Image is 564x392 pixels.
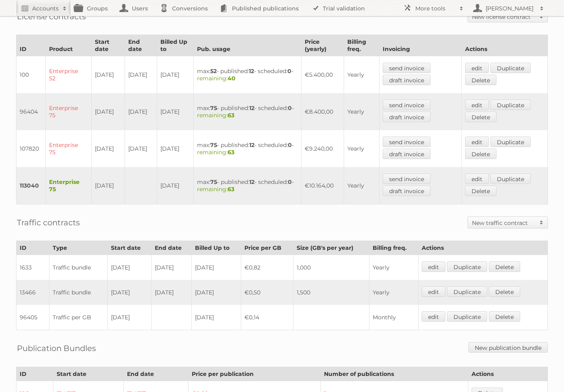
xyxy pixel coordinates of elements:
[293,255,369,280] td: 1,000
[16,56,46,94] td: 100
[16,367,53,381] th: ID
[249,141,254,149] strong: 12
[465,112,496,122] a: Delete
[91,93,125,130] td: [DATE]
[157,167,193,204] td: [DATE]
[369,255,418,280] td: Yearly
[344,56,379,94] td: Yearly
[49,305,108,330] td: Traffic per GB
[468,342,548,353] a: New publication bundle
[447,261,487,272] a: Duplicate
[107,241,151,255] th: Start date
[301,130,344,167] td: €9.240,00
[293,241,369,255] th: Size (GB's per year)
[465,186,496,196] a: Delete
[249,67,254,75] strong: 12
[301,167,344,204] td: €10.164,00
[228,75,236,82] strong: 40
[125,56,157,94] td: [DATE]
[422,261,445,272] a: edit
[228,112,234,119] strong: 63
[210,178,217,186] strong: 75
[383,174,431,184] a: send invoice
[383,137,431,147] a: send invoice
[125,35,157,56] th: End date
[468,367,548,381] th: Actions
[490,174,531,184] a: Duplicate
[468,11,548,22] a: New license contract
[288,178,292,186] strong: 0
[379,35,462,56] th: Invoicing
[535,217,548,228] span: Toggle
[46,167,92,204] td: Enterprise 75
[32,4,59,12] h2: Accounts
[91,130,125,167] td: [DATE]
[189,367,321,381] th: Price per publication
[16,93,46,130] td: 96404
[16,167,46,204] td: 113040
[46,56,92,94] td: Enterprise 52
[490,137,531,147] a: Duplicate
[383,149,431,159] a: draft invoice
[489,311,520,322] a: Delete
[107,255,151,280] td: [DATE]
[197,186,234,193] span: remaining:
[468,217,548,228] a: New traffic contract
[91,35,125,56] th: Start date
[344,93,379,130] td: Yearly
[16,241,49,255] th: ID
[125,130,157,167] td: [DATE]
[465,174,489,184] a: edit
[191,305,241,330] td: [DATE]
[344,167,379,204] td: Yearly
[301,93,344,130] td: €8.400,00
[193,130,301,167] td: max: - published: - scheduled: -
[151,280,191,305] td: [DATE]
[369,280,418,305] td: Yearly
[157,130,193,167] td: [DATE]
[465,137,489,147] a: edit
[193,56,301,94] td: max: - published: - scheduled: -
[484,4,536,12] h2: [PERSON_NAME]
[344,35,379,56] th: Billing freq.
[241,305,293,330] td: €0,14
[489,286,520,297] a: Delete
[418,241,548,255] th: Actions
[383,186,431,196] a: draft invoice
[16,35,46,56] th: ID
[151,241,191,255] th: End date
[228,186,234,193] strong: 63
[191,255,241,280] td: [DATE]
[287,67,291,75] strong: 0
[465,75,496,85] a: Delete
[383,100,431,110] a: send invoice
[16,255,49,280] td: 1633
[465,100,489,110] a: edit
[46,93,92,130] td: Enterprise 75
[91,167,125,204] td: [DATE]
[415,4,455,12] h2: More tools
[193,93,301,130] td: max: - published: - scheduled: -
[472,219,535,227] h2: New traffic contract
[472,13,535,21] h2: New license contract
[383,112,431,122] a: draft invoice
[17,10,86,22] h2: License contracts
[197,112,234,119] span: remaining:
[157,35,193,56] th: Billed Up to
[241,241,293,255] th: Price per GB
[288,141,292,149] strong: 0
[301,35,344,56] th: Price (yearly)
[383,63,431,73] a: send invoice
[422,286,445,297] a: edit
[157,56,193,94] td: [DATE]
[228,149,234,156] strong: 63
[193,167,301,204] td: max: - published: - scheduled: -
[369,305,418,330] td: Monthly
[249,178,254,186] strong: 12
[17,342,96,354] h2: Publication Bundles
[293,280,369,305] td: 1,500
[462,35,548,56] th: Actions
[49,255,108,280] td: Traffic bundle
[16,130,46,167] td: 107820
[490,63,531,73] a: Duplicate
